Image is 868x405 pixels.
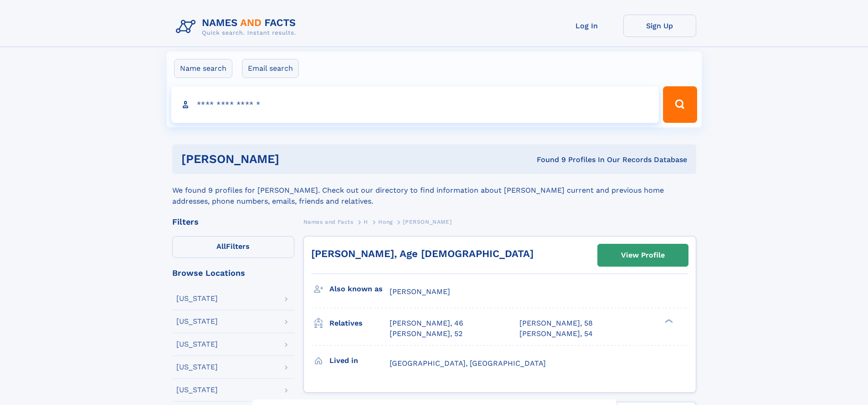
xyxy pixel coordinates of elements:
[172,269,294,277] div: Browse Locations
[390,318,463,328] a: [PERSON_NAME], 46
[519,329,593,339] a: [PERSON_NAME], 54
[519,318,593,328] a: [PERSON_NAME], 58
[598,244,688,266] a: View Profile
[621,245,665,266] div: View Profile
[176,386,218,394] div: [US_STATE]
[171,86,659,123] input: search input
[172,236,294,258] label: Filters
[176,318,218,325] div: [US_STATE]
[329,281,390,297] h3: Also known as
[216,242,226,251] span: All
[172,15,303,39] img: Logo Names and Facts
[364,219,368,225] span: H
[176,363,218,371] div: [US_STATE]
[408,155,687,165] div: Found 9 Profiles In Our Records Database
[242,59,299,78] label: Email search
[403,219,452,225] span: [PERSON_NAME]
[390,287,450,296] span: [PERSON_NAME]
[181,153,408,165] h1: [PERSON_NAME]
[364,216,368,227] a: H
[172,174,696,207] div: We found 9 profiles for [PERSON_NAME]. Check out our directory to find information about [PERSON_...
[623,15,696,37] a: Sign Up
[329,316,390,331] h3: Relatives
[174,59,232,78] label: Name search
[378,216,392,227] a: Hong
[303,216,354,227] a: Names and Facts
[390,329,462,339] a: [PERSON_NAME], 52
[550,15,623,37] a: Log In
[176,341,218,348] div: [US_STATE]
[329,353,390,368] h3: Lived in
[663,86,697,123] button: Search Button
[311,248,534,259] a: [PERSON_NAME], Age [DEMOGRAPHIC_DATA]
[378,219,392,225] span: Hong
[663,318,673,324] div: ❯
[176,295,218,302] div: [US_STATE]
[172,218,294,226] div: Filters
[390,359,546,368] span: [GEOGRAPHIC_DATA], [GEOGRAPHIC_DATA]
